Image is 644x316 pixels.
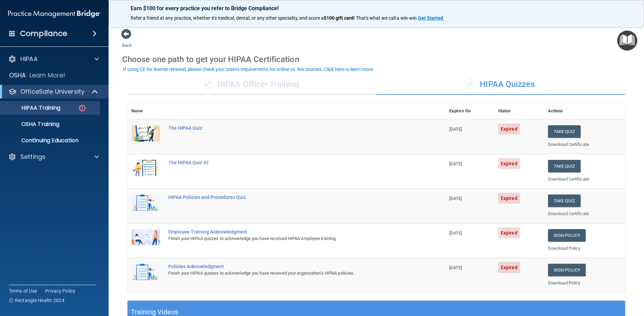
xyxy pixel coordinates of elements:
div: HIPAA Officer Training [127,74,376,95]
span: ✓ [204,79,212,89]
span: Expired [498,262,520,273]
button: Take Quiz [548,125,581,138]
a: Privacy Policy [45,287,76,294]
img: PMB logo [8,7,100,21]
h4: Compliance [20,29,67,38]
th: Name [127,103,164,119]
div: The HIPAA Quiz [168,125,411,131]
p: Settings [20,153,45,161]
button: Open Resource Center [617,31,637,51]
span: [DATE] [449,161,462,166]
a: Settings [8,153,99,161]
span: [DATE] [449,127,462,132]
div: Finish your HIPAA quizzes to acknowledge you have received HIPAA employee training. [168,235,411,243]
span: Expired [498,193,520,204]
div: The HIPAA Quiz #2 [168,160,411,165]
a: Download Policy [548,280,581,285]
img: danger-circle.6113f641.png [78,104,87,112]
div: HIPAA Policies and Procedures Quiz [168,194,411,200]
div: Finish your HIPAA quizzes to acknowledge you have received your organization’s HIPAA policies. [168,269,411,277]
a: Back [122,35,132,48]
button: Take Quiz [548,194,581,207]
a: Get Started [418,15,444,21]
span: [DATE] [449,230,462,236]
p: HIPAA [20,55,38,63]
span: Expired [498,227,520,238]
p: OSHA [9,71,26,79]
a: Sign Policy [548,229,586,242]
span: ✓ [467,79,474,89]
div: Employee Training Acknowledgment [168,229,411,235]
a: OfficeSafe University [8,88,98,96]
button: Take Quiz [548,160,581,172]
span: [DATE] [449,265,462,270]
div: Choose one path to get your HIPAA Certification [122,50,630,69]
p: HIPAA Training [4,105,60,111]
strong: Get Started [418,15,443,21]
span: Expired [498,158,520,169]
a: HIPAA [8,55,99,63]
div: HIPAA Quizzes [376,74,625,95]
p: OSHA Training [4,121,59,128]
p: Continuing Education [4,137,97,144]
span: Ⓒ Rectangle Health 2024 [9,297,64,304]
th: Expires On [445,103,494,119]
div: If using CE for license renewal, please check your state's requirements for online vs. live cours... [123,67,374,72]
a: Terms of Use [9,287,37,294]
p: Learn More! [30,71,65,79]
span: Expired [498,124,520,134]
a: Download Policy [548,246,581,251]
div: Policies Acknowledgment [168,264,411,269]
strong: $100 gift card [324,15,354,21]
a: Download Certificate [548,142,589,147]
button: If using CE for license renewal, please check your state's requirements for online vs. live cours... [122,66,375,73]
a: Sign Policy [548,264,586,276]
p: Earn $100 for every practice you refer to Bridge Compliance! [131,5,622,12]
th: Status [494,103,544,119]
span: [DATE] [449,196,462,201]
span: ! That's what we call a win-win. [354,15,418,21]
p: OfficeSafe University [20,88,84,96]
a: Download Certificate [548,211,589,216]
span: Refer a friend at any practice, whether it's medical, dental, or any other speciality, and score a [131,15,324,21]
a: Download Certificate [548,176,589,182]
th: Actions [544,103,625,119]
